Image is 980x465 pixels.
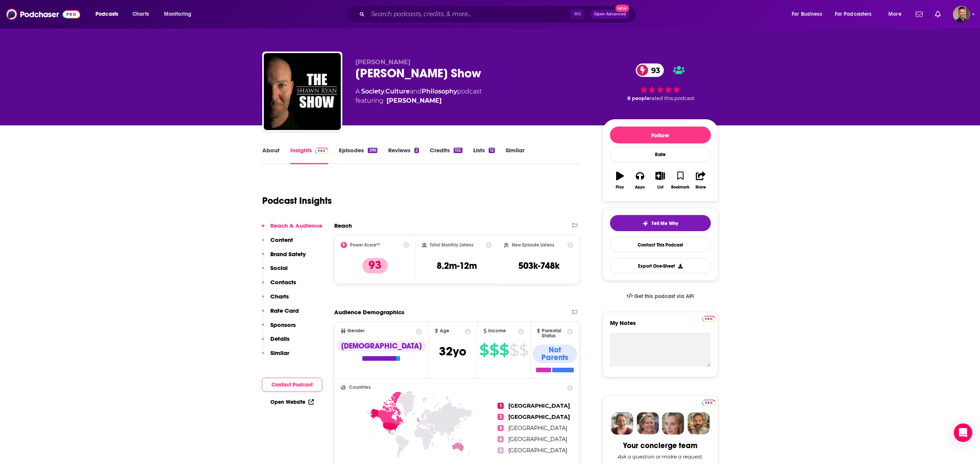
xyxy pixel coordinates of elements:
span: 5 [498,447,504,453]
button: Contacts [262,278,296,293]
div: Search podcasts, credits, & more... [354,5,643,23]
button: List [650,167,670,194]
span: $ [499,344,509,356]
button: open menu [159,8,201,20]
p: Contacts [270,278,296,286]
img: Shawn Ryan Show [264,53,341,130]
span: 8 people [627,95,650,101]
button: Rate Card [262,307,299,321]
div: Rate [610,147,711,162]
div: Ask a question or make a request. [618,453,703,460]
span: [GEOGRAPHIC_DATA] [508,436,567,443]
a: Credits152 [430,147,462,164]
h1: Podcast Insights [262,195,332,207]
h2: New Episode Listens [512,242,554,248]
span: Countries [349,385,371,390]
span: [GEOGRAPHIC_DATA] [508,413,570,420]
button: Follow [610,127,711,143]
h2: Audience Demographics [334,308,404,316]
div: Play [616,185,624,190]
span: Monitoring [164,9,191,20]
span: For Business [792,9,822,20]
button: Export One-Sheet [610,258,711,273]
button: Charts [262,293,289,307]
span: More [888,9,901,20]
div: Not Parents [533,345,578,363]
a: Charts [127,8,154,20]
h3: 503k-748k [518,260,560,272]
div: [DEMOGRAPHIC_DATA] [337,341,426,352]
h2: Reach [334,222,352,229]
span: ⌘ K [570,9,585,19]
div: Bookmark [671,185,689,190]
div: 296 [368,148,377,153]
span: featuring [355,96,482,105]
div: 93 8 peoplerated this podcast [603,58,718,106]
p: Social [270,264,288,272]
img: Podchaser Pro [702,316,715,322]
div: 12 [489,148,495,153]
p: Rate Card [270,307,299,314]
span: Age [440,328,449,333]
a: Contact This Podcast [610,237,711,252]
img: Barbara Profile [637,412,659,435]
button: Content [262,236,293,250]
input: Search podcasts, credits, & more... [368,8,570,20]
p: 93 [362,258,388,273]
span: For Podcasters [835,9,872,20]
span: 3 [498,425,504,431]
a: Reviews2 [388,147,419,164]
span: 93 [643,63,664,77]
p: Details [270,335,290,342]
span: Charts [132,9,149,20]
span: [PERSON_NAME] [355,58,410,66]
a: Pro website [702,398,715,406]
a: Show notifications dropdown [913,8,926,21]
span: rated this podcast [650,95,694,101]
span: Tell Me Why [652,220,678,227]
p: Reach & Audience [270,222,322,229]
button: Play [610,167,630,194]
button: Social [262,264,288,278]
span: 1 [498,403,504,409]
span: $ [489,344,499,356]
p: Content [270,236,293,243]
span: New [615,5,629,12]
img: Podchaser Pro [702,400,715,406]
a: Culture [385,88,410,95]
button: Apps [630,167,650,194]
span: , [384,88,385,95]
button: open menu [830,8,883,20]
a: Get this podcast via API [620,287,700,306]
span: Parental Status [542,328,566,338]
span: Logged in as benmcconaghy [953,6,970,23]
span: Open Advanced [594,12,626,16]
button: Bookmark [670,167,690,194]
p: Charts [270,293,289,300]
span: and [410,88,422,95]
button: Details [262,335,290,349]
button: open menu [786,8,832,20]
span: 4 [498,436,504,442]
div: Share [695,185,706,190]
div: Open Intercom Messenger [954,423,972,442]
button: Reach & Audience [262,222,322,236]
button: Brand Safety [262,250,306,265]
div: 152 [454,148,462,153]
img: Sydney Profile [611,412,633,435]
a: Similar [506,147,524,164]
span: $ [479,344,489,356]
img: tell me why sparkle [642,220,648,227]
div: A podcast [355,87,482,105]
h2: Power Score™ [350,242,380,248]
p: Sponsors [270,321,296,328]
button: Share [690,167,710,194]
span: Get this podcast via API [634,293,694,300]
span: $ [519,344,528,356]
img: Jon Profile [687,412,710,435]
a: InsightsPodchaser Pro [290,147,328,164]
button: Sponsors [262,321,296,335]
a: Shawn Ryan [387,96,442,105]
span: Gender [347,328,365,333]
